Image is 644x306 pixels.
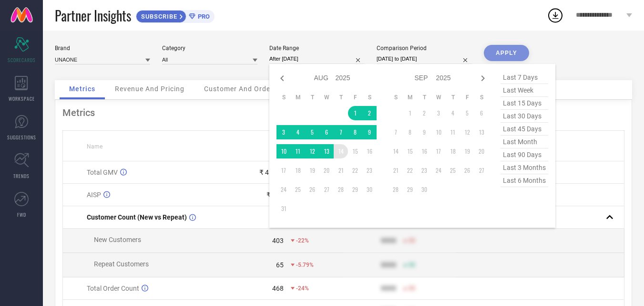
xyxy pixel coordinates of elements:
[334,144,348,158] td: Thu Aug 14 2025
[417,182,431,197] td: Tue Sep 30 2025
[431,163,446,178] td: Wed Sep 24 2025
[403,182,417,197] td: Mon Sep 29 2025
[348,94,362,101] th: Friday
[305,144,319,158] td: Tue Aug 12 2025
[348,163,362,178] td: Fri Aug 22 2025
[381,285,396,292] div: 9999
[276,201,291,216] td: Sun Aug 31 2025
[362,163,377,178] td: Sat Aug 23 2025
[381,237,396,244] div: 9999
[87,169,118,176] span: Total GMV
[474,163,489,178] td: Sat Sep 27 2025
[276,144,291,158] td: Sun Aug 10 2025
[377,54,472,64] input: Select comparison period
[403,163,417,178] td: Mon Sep 22 2025
[136,13,180,20] span: SUBSCRIBE
[501,136,548,148] span: last month
[162,45,257,52] div: Category
[388,182,403,197] td: Sun Sep 28 2025
[55,6,131,25] span: Partner Insights
[276,94,291,101] th: Sunday
[334,163,348,178] td: Thu Aug 21 2025
[17,211,26,218] span: FWD
[388,125,403,139] td: Sun Sep 07 2025
[55,45,150,52] div: Brand
[501,148,548,161] span: last 90 days
[291,125,305,139] td: Mon Aug 04 2025
[474,144,489,158] td: Sat Sep 20 2025
[403,94,417,101] th: Monday
[388,144,403,158] td: Sun Sep 14 2025
[87,213,187,221] span: Customer Count (New vs Repeat)
[296,262,314,268] span: -5.79%
[269,45,365,52] div: Date Range
[446,125,460,139] td: Thu Sep 11 2025
[195,13,210,20] span: PRO
[7,134,36,141] span: SUGGESTIONS
[362,125,377,139] td: Sat Aug 09 2025
[136,8,215,23] a: SUBSCRIBEPRO
[446,106,460,120] td: Thu Sep 04 2025
[334,94,348,101] th: Thursday
[62,107,624,118] div: Metrics
[334,125,348,139] td: Thu Aug 07 2025
[460,144,474,158] td: Fri Sep 19 2025
[319,125,334,139] td: Wed Aug 06 2025
[403,125,417,139] td: Mon Sep 08 2025
[417,106,431,120] td: Tue Sep 02 2025
[276,163,291,178] td: Sun Aug 17 2025
[94,260,149,268] span: Repeat Customers
[115,85,184,93] span: Revenue And Pricing
[87,191,101,199] span: AISP
[276,261,284,269] div: 65
[474,106,489,120] td: Sat Sep 06 2025
[431,94,446,101] th: Wednesday
[272,237,284,244] div: 403
[403,144,417,158] td: Mon Sep 15 2025
[417,94,431,101] th: Tuesday
[305,163,319,178] td: Tue Aug 19 2025
[460,163,474,178] td: Fri Sep 26 2025
[460,125,474,139] td: Fri Sep 12 2025
[291,182,305,197] td: Mon Aug 25 2025
[417,144,431,158] td: Tue Sep 16 2025
[259,169,284,176] div: ₹ 4.19 L
[388,163,403,178] td: Sun Sep 21 2025
[547,7,564,24] div: Open download list
[417,163,431,178] td: Tue Sep 23 2025
[362,144,377,158] td: Sat Aug 16 2025
[362,94,377,101] th: Saturday
[348,125,362,139] td: Fri Aug 08 2025
[446,163,460,178] td: Thu Sep 25 2025
[501,97,548,110] span: last 15 days
[431,125,446,139] td: Wed Sep 10 2025
[291,144,305,158] td: Mon Aug 11 2025
[319,94,334,101] th: Wednesday
[377,45,472,52] div: Comparison Period
[409,285,415,292] span: 50
[477,73,489,84] div: Next month
[501,123,548,136] span: last 45 days
[431,106,446,120] td: Wed Sep 03 2025
[446,94,460,101] th: Thursday
[319,182,334,197] td: Wed Aug 27 2025
[94,236,141,243] span: New Customers
[305,125,319,139] td: Tue Aug 05 2025
[266,191,284,199] div: ₹ 856
[431,144,446,158] td: Wed Sep 17 2025
[501,84,548,97] span: last week
[460,94,474,101] th: Friday
[291,94,305,101] th: Monday
[87,143,102,150] span: Name
[87,285,139,292] span: Total Order Count
[276,73,288,84] div: Previous month
[460,106,474,120] td: Fri Sep 05 2025
[334,182,348,197] td: Thu Aug 28 2025
[276,125,291,139] td: Sun Aug 03 2025
[296,285,309,292] span: -24%
[204,85,277,93] span: Customer And Orders
[388,94,403,101] th: Sunday
[348,182,362,197] td: Fri Aug 29 2025
[417,125,431,139] td: Tue Sep 09 2025
[501,110,548,123] span: last 30 days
